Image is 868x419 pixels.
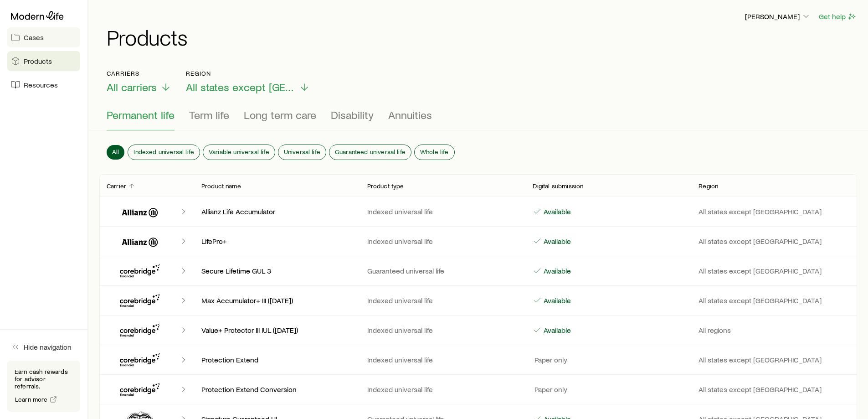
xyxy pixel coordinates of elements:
button: Variable universal life [203,145,275,160]
p: Digital submission [533,182,583,190]
p: Indexed universal life [367,355,519,364]
a: Resources [7,75,80,95]
p: Protection Extend Conversion [201,385,353,394]
span: Annuities [388,109,432,121]
span: Resources [24,80,58,89]
p: All states except [GEOGRAPHIC_DATA] [699,385,850,394]
p: Carrier [107,182,126,190]
span: Guaranteed universal life [335,148,406,155]
span: Long term care [244,109,316,121]
p: Available [542,296,571,305]
button: CarriersAll carriers [107,70,171,94]
span: All [112,148,119,155]
span: Hide navigation [24,342,72,352]
p: Earn cash rewards for advisor referrals. [15,368,73,390]
span: Whole life [420,148,449,155]
p: [PERSON_NAME] [745,12,811,21]
p: Available [542,237,571,246]
p: Carriers [107,70,171,77]
span: All carriers [107,81,157,93]
p: All regions [699,326,850,335]
p: Paper only [533,385,567,394]
span: Products [24,57,52,66]
p: All states except [GEOGRAPHIC_DATA] [699,207,850,216]
p: Guaranteed universal life [367,266,519,275]
p: Paper only [533,355,567,364]
p: Allianz Life Accumulator [201,207,353,216]
button: Universal life [278,145,326,160]
span: Variable universal life [209,148,269,155]
p: Available [542,326,571,335]
p: LifePro+ [201,237,353,246]
p: Indexed universal life [367,237,519,246]
span: All states except [GEOGRAPHIC_DATA] [186,81,295,93]
button: All [107,145,124,160]
p: Product name [201,182,241,190]
button: RegionAll states except [GEOGRAPHIC_DATA] [186,70,310,94]
button: Hide navigation [7,337,80,357]
p: Indexed universal life [367,296,519,305]
p: Region [186,70,310,77]
a: Cases [7,27,80,47]
p: Indexed universal life [367,207,519,216]
button: Guaranteed universal life [329,145,411,160]
span: Indexed universal life [134,148,194,155]
p: Indexed universal life [367,326,519,335]
span: Term life [189,109,229,121]
button: Get help [818,11,857,22]
span: Cases [24,33,44,42]
p: Value+ Protector III IUL ([DATE]) [201,326,353,335]
p: All states except [GEOGRAPHIC_DATA] [699,355,850,364]
p: Indexed universal life [367,385,519,394]
button: Indexed universal life [128,145,200,160]
p: Secure Lifetime GUL 3 [201,266,353,275]
p: Protection Extend [201,355,353,364]
button: [PERSON_NAME] [745,11,811,22]
p: Region [699,182,718,190]
span: Learn more [15,396,48,403]
div: Earn cash rewards for advisor referrals.Learn more [7,361,80,412]
p: All states except [GEOGRAPHIC_DATA] [699,237,850,246]
h1: Products [107,26,857,48]
p: Available [542,207,571,216]
button: Whole life [415,145,454,160]
a: Products [7,51,80,71]
span: Disability [331,109,374,121]
p: Product type [367,182,404,190]
div: Product types [107,109,850,130]
span: Universal life [284,148,320,155]
p: Available [542,266,571,275]
p: All states except [GEOGRAPHIC_DATA] [699,296,850,305]
p: Max Accumulator+ III ([DATE]) [201,296,353,305]
span: Permanent life [107,109,175,121]
p: All states except [GEOGRAPHIC_DATA] [699,266,850,275]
